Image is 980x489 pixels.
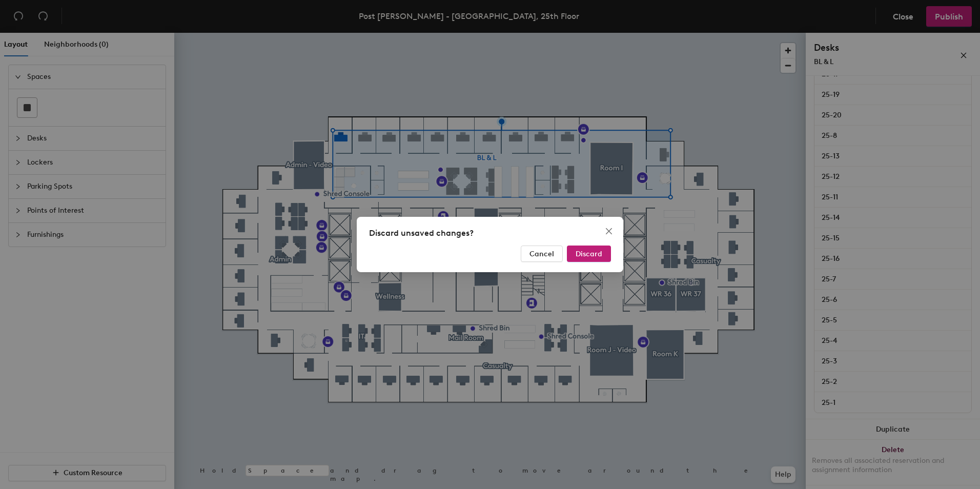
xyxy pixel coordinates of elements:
[601,227,617,235] span: Close
[605,227,613,235] span: close
[567,246,611,262] button: Discard
[529,250,554,258] span: Cancel
[521,246,563,262] button: Cancel
[576,250,602,258] span: Discard
[369,227,611,239] div: Discard unsaved changes?
[601,223,617,239] button: Close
